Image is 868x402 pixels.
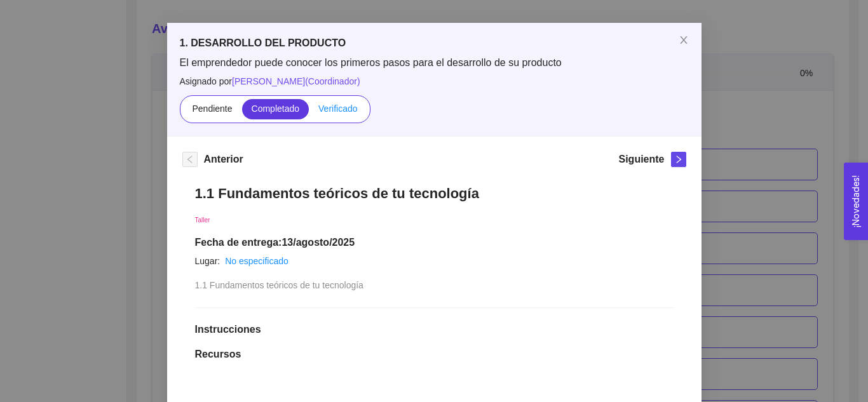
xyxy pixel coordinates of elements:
span: Taller [195,217,210,224]
h5: Siguiente [618,152,664,167]
article: Lugar: [195,254,220,268]
button: Open Feedback Widget [844,163,868,240]
span: Completado [252,104,300,114]
span: close [679,35,689,45]
h5: 1. DESARROLLO DEL PRODUCTO [180,36,689,51]
button: left [182,152,198,167]
h1: Recursos [195,348,674,361]
span: Pendiente [192,104,232,114]
span: Verificado [318,104,357,114]
span: 1.1 Fundamentos teóricos de tu tecnología [195,280,363,290]
button: Close [666,23,702,58]
h1: 1.1 Fundamentos teóricos de tu tecnología [195,185,674,202]
span: Asignado por [180,74,689,88]
a: No especificado [225,256,288,266]
h5: Anterior [204,152,243,167]
span: El emprendedor puede conocer los primeros pasos para el desarrollo de su producto [180,56,689,70]
span: [PERSON_NAME] ( Coordinador ) [232,76,360,86]
span: right [672,155,686,164]
h1: Fecha de entrega: 13/agosto/2025 [195,236,674,249]
h1: Instrucciones [195,323,674,336]
button: right [671,152,686,167]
